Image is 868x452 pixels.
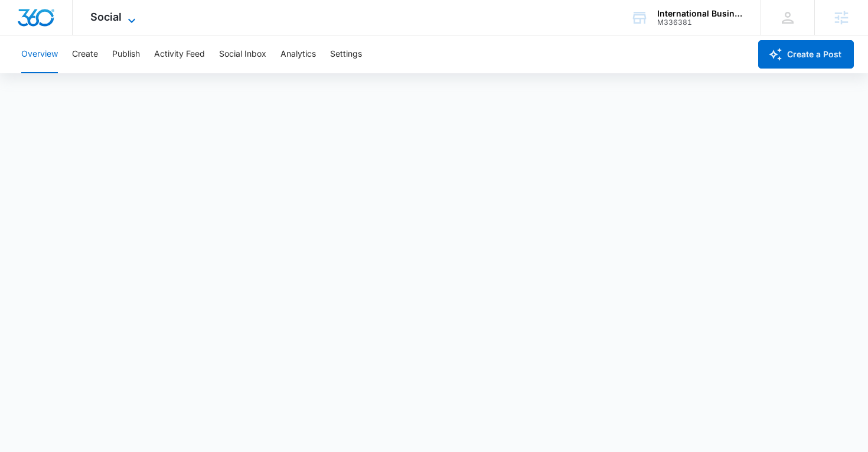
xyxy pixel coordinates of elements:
span: Social [90,11,122,23]
div: account name [657,9,743,18]
button: Publish [112,35,140,73]
button: Create a Post [758,40,854,69]
button: Create [72,35,98,73]
button: Analytics [280,35,316,73]
button: Settings [330,35,362,73]
div: account id [657,18,743,27]
button: Overview [21,35,58,73]
button: Social Inbox [219,35,266,73]
button: Activity Feed [154,35,205,73]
